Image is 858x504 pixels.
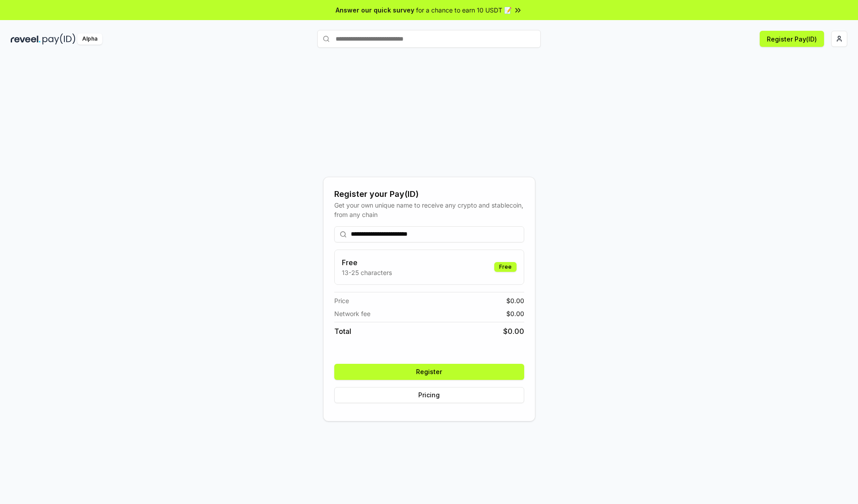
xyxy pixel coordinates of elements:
[42,33,76,45] img: pay_id
[342,268,392,277] p: 13-25 characters
[506,296,524,305] span: $ 0.00
[760,31,824,47] button: Register Pay(ID)
[503,326,524,337] span: $ 0.00
[77,33,102,45] div: Alpha
[334,364,524,380] button: Register
[336,5,414,15] span: Answer our quick survey
[334,309,370,318] span: Network fee
[334,326,351,337] span: Total
[334,188,524,200] div: Register your Pay(ID)
[11,33,41,45] img: reveel_dark
[342,257,392,268] h3: Free
[334,296,349,305] span: Price
[494,262,517,272] div: Free
[334,387,524,403] button: Pricing
[416,5,512,15] span: for a chance to earn 10 USDT 📝
[334,200,524,219] div: Get your own unique name to receive any crypto and stablecoin, from any chain
[506,309,524,318] span: $ 0.00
